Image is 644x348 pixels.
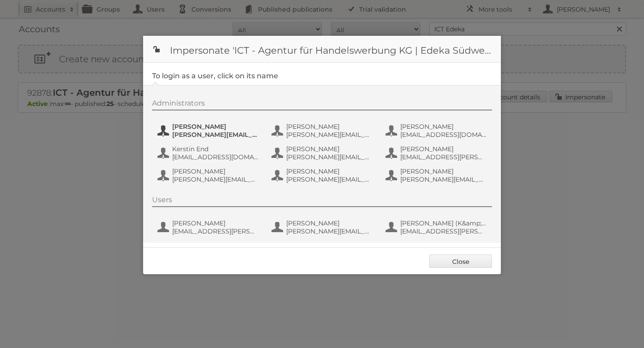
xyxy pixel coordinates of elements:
[172,167,259,175] span: [PERSON_NAME]
[429,255,492,268] a: Close
[172,131,259,139] span: [PERSON_NAME][EMAIL_ADDRESS][PERSON_NAME][DOMAIN_NAME]
[286,227,373,235] span: [PERSON_NAME][EMAIL_ADDRESS][PERSON_NAME][DOMAIN_NAME]
[172,219,259,227] span: [PERSON_NAME]
[172,145,259,153] span: Kerstin End
[152,99,492,110] div: Administrators
[385,122,490,140] button: [PERSON_NAME] [EMAIL_ADDRESS][DOMAIN_NAME]
[400,227,487,235] span: [EMAIL_ADDRESS][PERSON_NAME][DOMAIN_NAME]
[385,166,490,184] button: [PERSON_NAME] [PERSON_NAME][EMAIL_ADDRESS][PERSON_NAME][DOMAIN_NAME]
[286,123,373,131] span: [PERSON_NAME]
[157,144,262,162] button: Kerstin End [EMAIL_ADDRESS][DOMAIN_NAME]
[172,227,259,235] span: [EMAIL_ADDRESS][PERSON_NAME][DOMAIN_NAME]
[157,166,262,184] button: [PERSON_NAME] [PERSON_NAME][EMAIL_ADDRESS][PERSON_NAME][DOMAIN_NAME]
[286,145,373,153] span: [PERSON_NAME]
[157,218,262,236] button: [PERSON_NAME] [EMAIL_ADDRESS][PERSON_NAME][DOMAIN_NAME]
[400,167,487,175] span: [PERSON_NAME]
[286,131,373,139] span: [PERSON_NAME][EMAIL_ADDRESS][PERSON_NAME][DOMAIN_NAME]
[143,36,501,63] h1: Impersonate 'ICT - Agentur für Handelswerbung KG | Edeka Südwest'
[286,175,373,183] span: [PERSON_NAME][EMAIL_ADDRESS][PERSON_NAME][DOMAIN_NAME]
[172,123,259,131] span: [PERSON_NAME]
[400,145,487,153] span: [PERSON_NAME]
[172,175,259,183] span: [PERSON_NAME][EMAIL_ADDRESS][PERSON_NAME][DOMAIN_NAME]
[152,195,492,207] div: Users
[271,218,376,236] button: [PERSON_NAME] [PERSON_NAME][EMAIL_ADDRESS][PERSON_NAME][DOMAIN_NAME]
[152,72,278,80] legend: To login as a user, click on its name
[400,123,487,131] span: [PERSON_NAME]
[286,153,373,161] span: [PERSON_NAME][EMAIL_ADDRESS][PERSON_NAME][DOMAIN_NAME]
[400,153,487,161] span: [EMAIL_ADDRESS][PERSON_NAME][DOMAIN_NAME]
[172,153,259,161] span: [EMAIL_ADDRESS][DOMAIN_NAME]
[157,122,262,140] button: [PERSON_NAME] [PERSON_NAME][EMAIL_ADDRESS][PERSON_NAME][DOMAIN_NAME]
[271,122,376,140] button: [PERSON_NAME] [PERSON_NAME][EMAIL_ADDRESS][PERSON_NAME][DOMAIN_NAME]
[286,167,373,175] span: [PERSON_NAME]
[271,144,376,162] button: [PERSON_NAME] [PERSON_NAME][EMAIL_ADDRESS][PERSON_NAME][DOMAIN_NAME]
[385,218,490,236] button: [PERSON_NAME] (K&amp;D) [EMAIL_ADDRESS][PERSON_NAME][DOMAIN_NAME]
[400,131,487,139] span: [EMAIL_ADDRESS][DOMAIN_NAME]
[400,219,487,227] span: [PERSON_NAME] (K&amp;D)
[385,144,490,162] button: [PERSON_NAME] [EMAIL_ADDRESS][PERSON_NAME][DOMAIN_NAME]
[400,175,487,183] span: [PERSON_NAME][EMAIL_ADDRESS][PERSON_NAME][DOMAIN_NAME]
[286,219,373,227] span: [PERSON_NAME]
[271,166,376,184] button: [PERSON_NAME] [PERSON_NAME][EMAIL_ADDRESS][PERSON_NAME][DOMAIN_NAME]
